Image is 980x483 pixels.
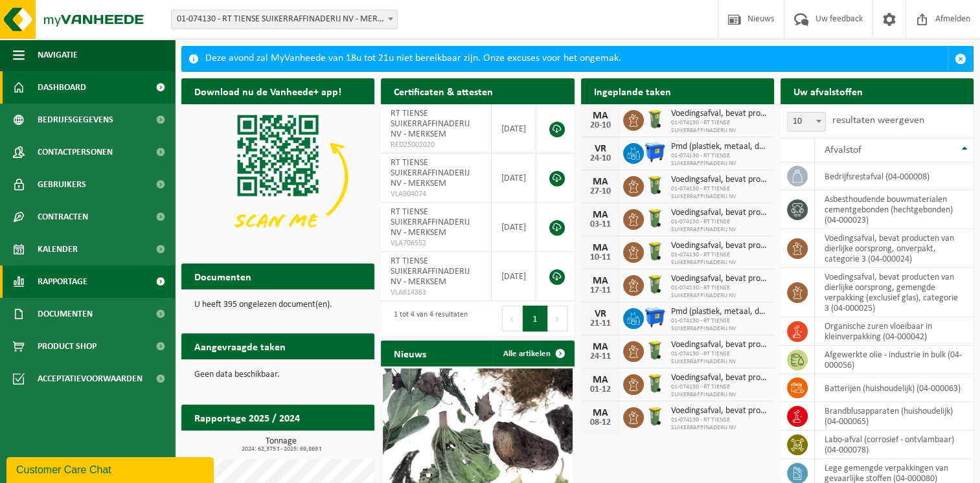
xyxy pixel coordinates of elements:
span: RED25002020 [391,140,481,150]
h2: Uw afvalstoffen [781,78,876,104]
label: resultaten weergeven [832,115,924,126]
span: RT TIENSE SUIKERRAFFINADERIJ NV - MERKSEM [391,256,470,287]
img: WB-0140-HPE-GN-50 [644,174,666,196]
div: MA [587,243,613,253]
span: Contracten [38,201,88,233]
span: Afvalstof [825,145,861,155]
span: 10 [787,112,826,131]
button: Next [548,306,568,331]
span: 01-074130 - RT TIENSE SUIKERRAFFINADERIJ NV [671,416,768,432]
span: Acceptatievoorwaarden [38,363,142,395]
span: 01-074130 - RT TIENSE SUIKERRAFFINADERIJ NV [671,350,768,366]
a: Bekijk rapportage [278,430,373,456]
span: 01-074130 - RT TIENSE SUIKERRAFFINADERIJ NV [671,185,768,201]
span: 01-074130 - RT TIENSE SUIKERRAFFINADERIJ NV - MERKSEM [172,10,397,28]
img: Download de VHEPlus App [181,104,374,249]
span: Dashboard [38,71,86,104]
span: Pmd (plastiek, metaal, drankkartons) (bedrijven) [671,142,768,152]
span: VLA904074 [391,189,481,199]
span: RT TIENSE SUIKERRAFFINADERIJ NV - MERKSEM [391,158,470,188]
img: WB-0140-HPE-GN-50 [644,207,666,229]
div: MA [587,342,613,352]
span: 01-074130 - RT TIENSE SUIKERRAFFINADERIJ NV [671,284,768,300]
span: 2024: 62,375 t - 2025: 69,869 t [188,446,374,453]
a: Alle artikelen [493,341,573,366]
span: Voedingsafval, bevat producten van dierlijke oorsprong, onverpakt, categorie 3 [671,274,768,284]
td: voedingsafval, bevat producten van dierlijke oorsprong, gemengde verpakking (exclusief glas), cat... [815,268,974,317]
iframe: chat widget [6,455,216,483]
span: Rapportage [38,265,87,298]
div: 20-10 [587,121,613,130]
span: VLA706552 [391,238,481,249]
div: 03-11 [587,220,613,229]
div: MA [587,111,613,121]
img: WB-0140-HPE-GN-50 [644,339,666,361]
span: Voedingsafval, bevat producten van dierlijke oorsprong, onverpakt, categorie 3 [671,175,768,185]
div: 27-10 [587,187,613,196]
div: MA [587,375,613,385]
span: 01-074130 - RT TIENSE SUIKERRAFFINADERIJ NV [671,119,768,135]
div: 10-11 [587,253,613,262]
td: bedrijfsrestafval (04-000008) [815,163,974,190]
div: MA [587,408,613,418]
img: WB-1100-HPE-BE-01 [644,141,666,163]
span: 10 [788,113,825,131]
span: Voedingsafval, bevat producten van dierlijke oorsprong, onverpakt, categorie 3 [671,340,768,350]
span: Voedingsafval, bevat producten van dierlijke oorsprong, onverpakt, categorie 3 [671,406,768,416]
button: Previous [502,306,523,331]
img: WB-1100-HPE-BE-01 [644,306,666,328]
span: 01-074130 - RT TIENSE SUIKERRAFFINADERIJ NV [671,218,768,234]
p: U heeft 395 ongelezen document(en). [194,300,361,309]
span: Voedingsafval, bevat producten van dierlijke oorsprong, onverpakt, categorie 3 [671,373,768,383]
img: WB-0140-HPE-GN-50 [644,405,666,427]
span: Voedingsafval, bevat producten van dierlijke oorsprong, onverpakt, categorie 3 [671,109,768,119]
div: MA [587,177,613,187]
div: 24-10 [587,154,613,163]
div: 21-11 [587,319,613,328]
td: brandblusapparaten (huishoudelijk) (04-000065) [815,402,974,431]
img: WB-0140-HPE-GN-50 [644,240,666,262]
span: RT TIENSE SUIKERRAFFINADERIJ NV - MERKSEM [391,207,470,238]
span: Navigatie [38,39,78,71]
div: MA [587,210,613,220]
h2: Aangevraagde taken [181,333,299,359]
div: VR [587,309,613,319]
button: 1 [523,306,548,331]
span: 01-074130 - RT TIENSE SUIKERRAFFINADERIJ NV - MERKSEM [171,10,398,29]
span: Documenten [38,298,93,330]
span: Voedingsafval, bevat producten van dierlijke oorsprong, onverpakt, categorie 3 [671,241,768,251]
img: WB-0140-HPE-GN-50 [644,273,666,295]
div: 24-11 [587,352,613,361]
div: MA [587,276,613,286]
span: Contactpersonen [38,136,113,168]
h2: Ingeplande taken [581,78,684,104]
h2: Rapportage 2025 / 2024 [181,405,313,430]
td: organische zuren vloeibaar in kleinverpakking (04-000042) [815,317,974,346]
span: Kalender [38,233,78,265]
span: 01-074130 - RT TIENSE SUIKERRAFFINADERIJ NV [671,317,768,333]
img: WB-0140-HPE-GN-50 [644,108,666,130]
div: 17-11 [587,286,613,295]
td: [DATE] [492,252,536,301]
span: 01-074130 - RT TIENSE SUIKERRAFFINADERIJ NV [671,251,768,267]
h3: Tonnage [188,437,374,453]
h2: Download nu de Vanheede+ app! [181,78,354,104]
span: VLA614363 [391,287,481,298]
span: Gebruikers [38,168,86,201]
p: Geen data beschikbaar. [194,370,361,379]
span: Bedrijfsgegevens [38,104,113,136]
div: 08-12 [587,418,613,427]
div: VR [587,144,613,154]
td: batterijen (huishoudelijk) (04-000063) [815,374,974,402]
td: [DATE] [492,153,536,203]
td: voedingsafval, bevat producten van dierlijke oorsprong, onverpakt, categorie 3 (04-000024) [815,229,974,268]
div: 1 tot 4 van 4 resultaten [387,304,468,333]
span: Pmd (plastiek, metaal, drankkartons) (bedrijven) [671,307,768,317]
td: afgewerkte olie - industrie in bulk (04-000056) [815,346,974,374]
td: [DATE] [492,203,536,252]
td: labo-afval (corrosief - ontvlambaar) (04-000078) [815,431,974,459]
span: Voedingsafval, bevat producten van dierlijke oorsprong, onverpakt, categorie 3 [671,208,768,218]
div: 01-12 [587,385,613,394]
span: Product Shop [38,330,97,363]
